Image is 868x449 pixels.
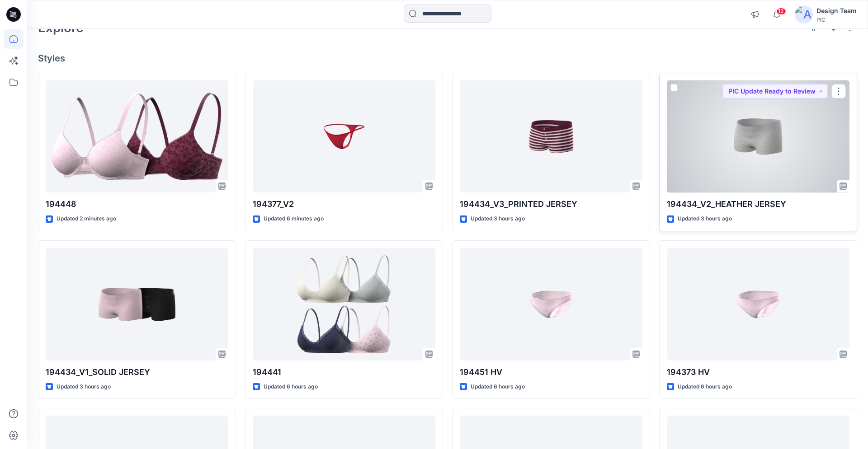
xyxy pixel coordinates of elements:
a: 194441 [253,248,435,360]
a: 194373 HV [667,248,849,360]
a: 194434_V1_SOLID JERSEY [46,248,228,360]
p: Updated 6 hours ago [678,382,732,392]
a: 194434_V3_PRINTED JERSEY [460,80,642,193]
p: Updated 2 minutes ago [57,214,116,224]
a: 194451 HV [460,248,642,360]
a: 194377_V2 [253,80,435,193]
p: 194434_V1_SOLID JERSEY [46,366,228,379]
img: avatar [795,5,813,23]
p: 194377_V2 [253,198,435,210]
a: 194434_V2_HEATHER JERSEY [667,80,849,193]
h4: Styles [38,53,857,64]
p: Updated 6 minutes ago [264,214,324,224]
p: Updated 6 hours ago [471,382,525,392]
p: 194448 [46,198,228,210]
p: Updated 3 hours ago [678,214,732,224]
p: Updated 3 hours ago [57,382,111,392]
div: Design Team [816,5,857,16]
div: PIC [816,16,857,23]
span: 12 [776,8,786,15]
p: 194441 [253,366,435,379]
p: 194373 HV [667,366,849,379]
p: 194434_V2_HEATHER JERSEY [667,198,849,210]
h2: Explore [38,20,84,35]
a: 194448 [46,80,228,193]
p: 194434_V3_PRINTED JERSEY [460,198,642,210]
p: Updated 3 hours ago [471,214,525,224]
p: Updated 6 hours ago [264,382,318,392]
p: 194451 HV [460,366,642,379]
